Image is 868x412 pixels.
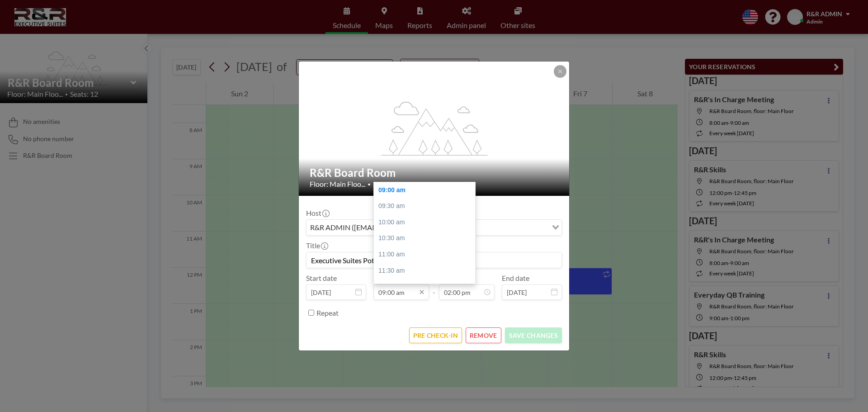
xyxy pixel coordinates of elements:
button: SAVE CHANGES [505,327,562,343]
div: 10:00 am [374,214,480,231]
g: flex-grow: 1.2; [381,101,488,155]
span: - [433,277,435,297]
div: 10:30 am [374,230,480,246]
div: 12:00 pm [374,279,480,295]
input: Search for option [479,222,547,233]
button: PRE CHECK-IN [409,327,462,343]
label: End date [502,274,529,283]
h2: R&R Board Room [310,166,559,180]
div: 09:30 am [374,198,480,214]
label: Repeat [316,308,339,317]
button: REMOVE [466,327,501,343]
div: 11:30 am [374,263,480,279]
div: 09:00 am [374,182,480,199]
div: 11:00 am [374,246,480,263]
